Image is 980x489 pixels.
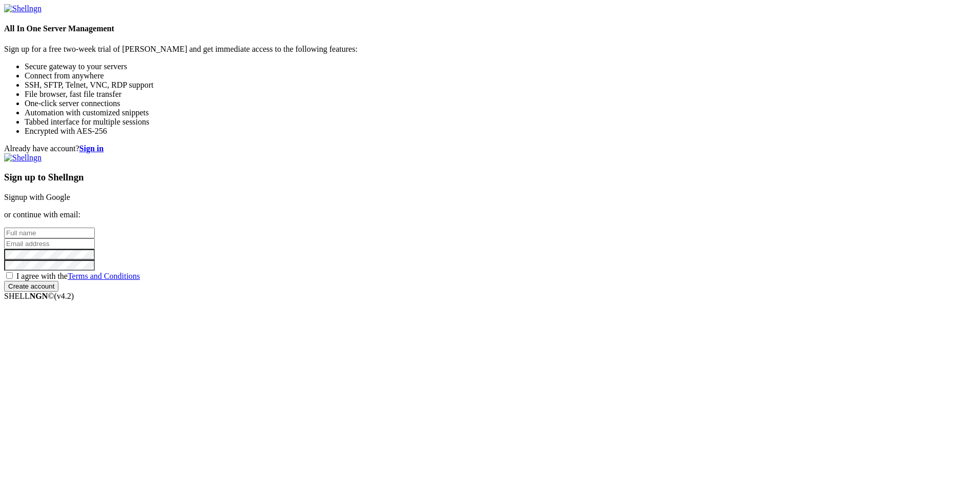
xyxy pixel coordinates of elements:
b: NGN [30,292,48,300]
li: Encrypted with AES-256 [25,127,976,136]
li: Connect from anywhere [25,71,976,80]
li: Automation with customized snippets [25,108,976,117]
li: One-click server connections [25,99,976,108]
img: Shellngn [4,4,42,13]
span: 4.2.0 [54,292,74,300]
p: or continue with email: [4,210,976,219]
input: Full name [4,228,95,238]
li: SSH, SFTP, Telnet, VNC, RDP support [25,80,976,90]
span: SHELL © [4,292,74,300]
li: Tabbed interface for multiple sessions [25,117,976,127]
img: Shellngn [4,153,42,162]
li: File browser, fast file transfer [25,90,976,99]
input: Create account [4,281,58,292]
input: Email address [4,238,95,249]
a: Signup with Google [4,193,70,201]
a: Terms and Conditions [68,272,140,280]
p: Sign up for a free two-week trial of [PERSON_NAME] and get immediate access to the following feat... [4,45,976,54]
h4: All In One Server Management [4,24,976,33]
div: Already have account? [4,144,976,153]
a: Sign in [79,144,104,153]
input: I agree with theTerms and Conditions [6,272,13,279]
li: Secure gateway to your servers [25,62,976,71]
span: I agree with the [16,272,140,280]
h3: Sign up to Shellngn [4,172,976,183]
